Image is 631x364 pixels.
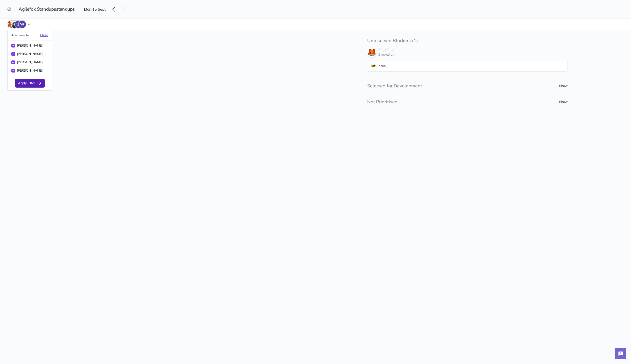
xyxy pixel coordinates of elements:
label: [PERSON_NAME] [17,68,43,73]
span: Feedback [359,1,370,4]
img: Rizwan Iqbal [11,21,19,28]
img: Rizwan [7,21,15,28]
button: [PERSON_NAME] [8,58,52,66]
button: [PERSON_NAME] [8,50,52,58]
h3: Agilefox Standups standups [19,6,75,13]
h2: Not Prioritised [367,99,398,105]
span: 4 user s selected [11,33,30,37]
label: 🚧 [371,63,387,69]
img: 10557 [7,7,15,11]
button: Apply Filter [15,79,45,88]
button: Apply Filter [8,77,52,89]
span: Apply Filter [15,79,45,87]
button: [PERSON_NAME] [8,41,52,50]
button: RizwanRizwan IqbalVicki RoolVictoria Rool [7,21,31,28]
button: [PERSON_NAME] [8,66,52,75]
img: Vicki Rool [15,21,22,28]
span: Show [559,100,568,104]
label: [PERSON_NAME] [17,52,43,56]
div: RizwanRizwan IqbalVicki RoolVictoria Rool [7,30,52,91]
span: Clear [40,33,48,38]
span: Mon [84,7,91,12]
iframe: Feedback Button [615,348,626,359]
span: , 15 Sept [84,6,106,12]
label: hello [378,63,387,69]
label: [PERSON_NAME] [17,60,43,65]
h2: Selected for Development [367,83,422,89]
h2: Unresolved Blockers ( 1 ) [367,38,568,44]
img: Victoria Rool [19,21,26,28]
img: Rizwan [367,48,376,57]
label: [PERSON_NAME] [17,43,43,48]
span: Blocked by [378,52,394,57]
span: Show [559,84,568,88]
